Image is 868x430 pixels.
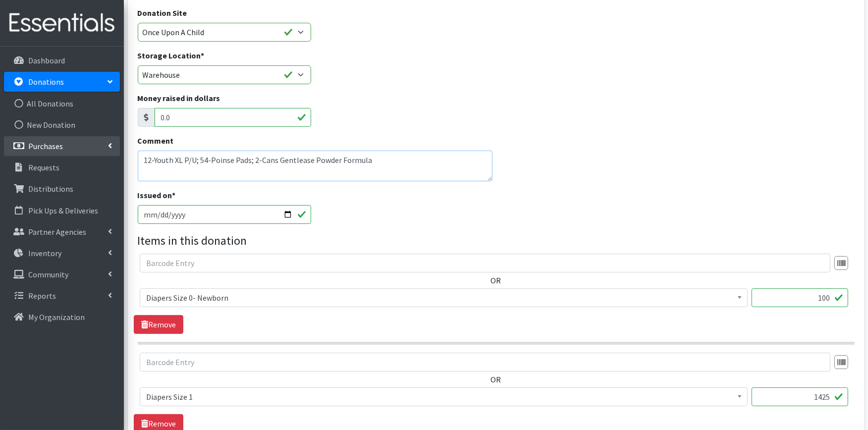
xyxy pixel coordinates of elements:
label: OR [491,274,501,286]
a: Community [4,265,120,284]
input: Barcode Entry [140,353,830,372]
abbr: required [201,51,205,60]
a: New Donation [4,115,120,135]
a: All Donations [4,94,120,113]
p: Community [28,269,68,279]
a: My Organization [4,307,120,327]
a: Partner Agencies [4,222,120,242]
img: HumanEssentials [4,6,120,40]
input: Quantity [752,288,848,307]
span: Diapers Size 0- Newborn [146,291,741,305]
a: Dashboard [4,51,120,70]
label: OR [491,374,501,385]
p: Requests [28,162,59,172]
abbr: required [172,190,176,200]
a: Requests [4,158,120,177]
span: Diapers Size 1 [140,387,748,406]
p: Purchases [28,141,63,151]
span: Diapers Size 0- Newborn [140,288,748,307]
a: Reports [4,286,120,306]
p: Pick Ups & Deliveries [28,206,98,215]
a: Purchases [4,136,120,156]
a: Pick Ups & Deliveries [4,201,120,220]
p: Distributions [28,184,73,194]
p: Donations [28,77,64,87]
p: My Organization [28,312,85,322]
a: Distributions [4,179,120,199]
label: Storage Location [138,50,205,61]
label: Donation Site [138,7,187,19]
label: Issued on [138,189,176,201]
input: Barcode Entry [140,254,830,272]
p: Inventory [28,248,61,258]
p: Reports [28,291,56,301]
label: Money raised in dollars [138,92,220,104]
p: Dashboard [28,55,65,65]
a: Inventory [4,243,120,263]
textarea: 12-Youth XL P/U; 54-Poinse Pads; 2-Cans Gentlease Powder Formula [138,151,492,181]
legend: Items in this donation [138,232,855,250]
a: Donations [4,72,120,92]
span: Diapers Size 1 [146,390,741,404]
a: Remove [134,315,183,334]
p: Partner Agencies [28,227,86,237]
label: Comment [138,135,174,147]
input: Quantity [752,387,848,406]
